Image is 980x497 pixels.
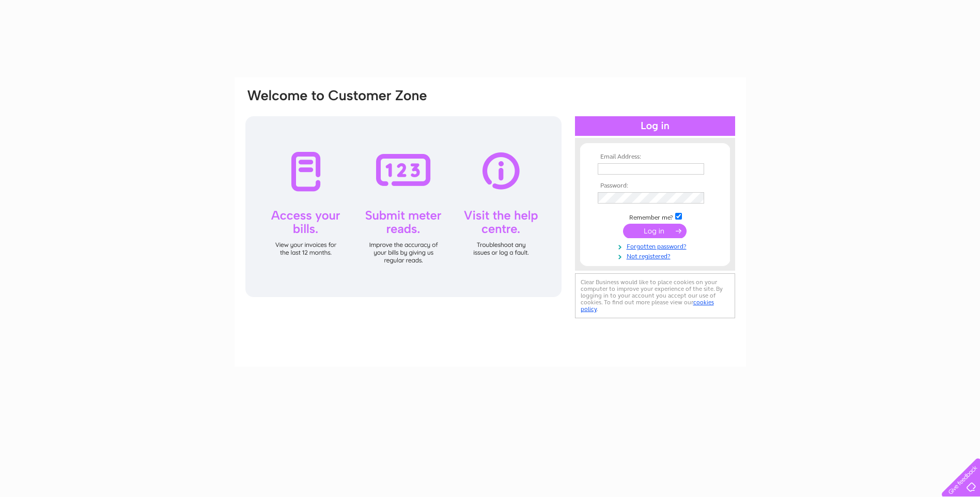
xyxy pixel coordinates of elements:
[623,224,687,238] input: Submit
[595,182,715,190] th: Password:
[595,211,715,222] td: Remember me?
[598,251,715,260] a: Not registered?
[575,273,735,318] div: Clear Business would like to place cookies on your computer to improve your experience of the sit...
[595,153,715,161] th: Email Address:
[598,241,715,251] a: Forgotten password?
[581,299,714,313] a: cookies policy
